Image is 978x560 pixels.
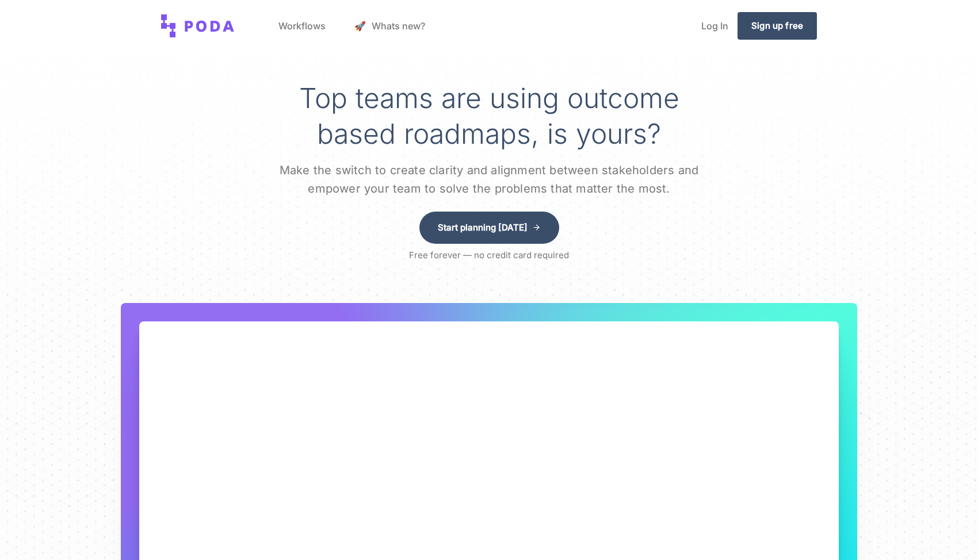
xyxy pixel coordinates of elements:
[345,4,434,48] a: launch Whats new?
[299,81,679,151] span: Top teams are using outcome based roadmaps, is yours?
[161,14,235,37] img: Poda: Opportunity solution trees
[259,161,719,198] p: Make the switch to create clarity and alignment between stakeholders and empower your team to sol...
[269,4,335,48] a: Workflows
[738,12,817,40] a: Sign up free
[419,212,559,244] a: Start planning [DATE]
[409,248,569,262] p: Free forever — no credit card required
[354,17,369,35] span: launch
[692,4,738,48] a: Log In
